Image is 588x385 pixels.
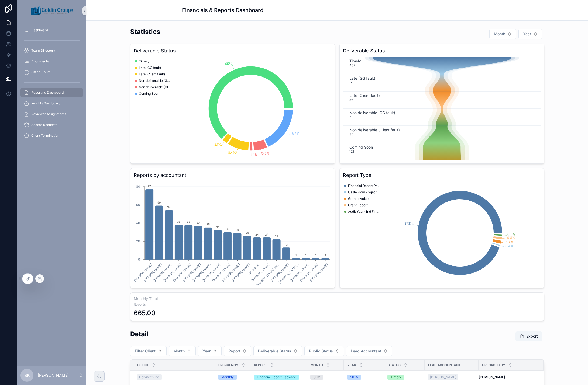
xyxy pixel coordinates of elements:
span: Delvitech Inc. [139,375,160,379]
text: 77 [148,184,151,188]
span: Year [523,31,531,37]
span: Non deliverable (Client fault) [139,85,171,89]
text: 1 [325,254,326,257]
a: Documents [20,57,83,66]
a: [PERSON_NAME] [428,373,475,381]
span: Public Status [309,348,333,354]
span: Grant Invoice [348,197,369,201]
text: 26 [245,231,249,234]
h3: Deliverable Status [343,47,541,55]
tspan: 0.4% [505,244,514,248]
text: Non deliverable (GG fault) [349,110,395,115]
a: Access Requests [20,120,83,130]
text: GG Admin [247,262,260,275]
text: [PERSON_NAME] [153,262,173,282]
tspan: 1.1% [251,153,257,157]
span: Report [254,363,267,367]
span: Office Hours [31,70,50,74]
span: Grant Report [348,203,368,207]
text: 56 [349,98,353,102]
text: [PERSON_NAME] [172,262,192,282]
a: Client Termination [20,131,83,141]
a: Reporting Dashboard [20,88,83,97]
span: Late (Client fault) [139,72,165,76]
text: [PERSON_NAME] [290,262,310,282]
button: Select Button [518,29,542,39]
h3: Reports by accountant [134,171,332,179]
text: Coming Soon [349,145,373,150]
span: Lead Accountant [351,348,381,354]
button: Select Button [489,29,516,39]
text: Non deliverable (Client fault) [349,128,400,132]
span: Month [311,363,323,367]
text: Late (Client fault) [349,93,380,98]
tspan: 18.2% [290,132,299,136]
text: 13 [285,243,287,246]
text: [PERSON_NAME] [143,262,163,282]
button: Select Button [224,346,251,356]
text: 30 [226,227,229,230]
span: Late (GG fault) [139,66,161,70]
text: 35 [206,223,209,226]
button: Select Button [198,346,222,356]
a: [PERSON_NAME] [479,375,537,379]
a: Financial Report Package [254,375,304,380]
button: Export [515,331,542,341]
img: App logo [31,6,73,15]
span: Year [347,363,356,367]
a: Team Directory [20,46,83,55]
text: [PERSON_NAME] [201,262,221,282]
span: Month [494,31,505,37]
text: 32 [216,226,219,229]
span: Deliverable Status [258,348,291,354]
div: Monthly [221,375,234,380]
text: [PERSON_NAME] [162,262,182,282]
text: 24 [255,233,259,236]
a: [PERSON_NAME] [428,374,458,380]
span: SK [24,372,30,379]
span: Year [202,348,211,354]
span: Financial Report Package [348,184,380,188]
button: Select Button [169,346,196,356]
tspan: 0.5% [507,232,515,236]
span: Month [173,348,185,354]
text: [PERSON_NAME] [192,262,212,282]
a: 2025 [347,375,381,380]
a: Dashboard [20,25,83,35]
text: 59 [157,201,161,204]
span: Cash-Flow Projection [348,190,380,194]
h1: Financials & Reports Dashboard [182,6,263,14]
text: 38 [187,220,190,223]
h3: Report Type [343,171,541,179]
tspan: 60 [136,203,140,207]
text: Late (GG fault) [349,76,375,80]
text: 1 [295,254,297,257]
text: [PERSON_NAME] [250,262,270,282]
a: Insights Dashboard [20,99,83,108]
text: [PERSON_NAME] [182,262,202,282]
text: 37 [197,221,200,224]
text: [PERSON_NAME] [211,262,231,282]
span: Filter Client [135,348,156,354]
span: Uploaded by [482,363,505,367]
button: Select Button [304,346,344,356]
text: 1 [315,254,316,257]
h3: Deliverable Status [134,47,332,55]
tspan: 97.1% [404,221,413,225]
span: Coming Soon [139,92,159,96]
div: chart [134,57,332,160]
text: 432 [349,63,355,67]
h3: Monthly Total [134,296,541,301]
a: Timely [387,375,421,380]
text: [PERSON_NAME] [221,262,241,282]
text: 14 [349,80,353,85]
span: [PERSON_NAME] [430,375,456,379]
a: Delvitech Inc. [137,373,212,381]
text: 35 [349,132,353,136]
span: Dashboard [31,28,48,32]
text: 24 [265,233,268,236]
text: 38 [177,220,180,223]
div: scrollable content [17,22,86,148]
span: Insights Dashboard [31,101,60,106]
div: Financial Report Package [257,375,296,380]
